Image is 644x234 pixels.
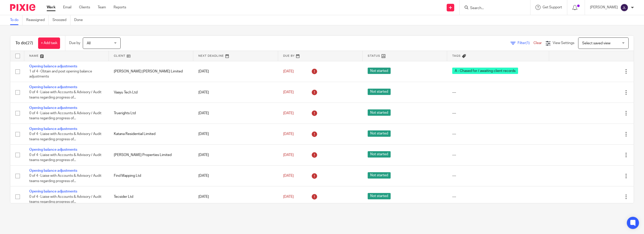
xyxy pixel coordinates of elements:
a: + Add task [38,37,60,49]
span: Not started [368,151,391,158]
span: [DATE] [283,91,294,94]
td: Find Mapping Ltd [109,165,193,186]
input: Search [470,6,515,11]
a: Email [63,5,71,10]
span: Not started [368,130,391,137]
a: Opening balance adjustments [29,148,77,151]
span: 0 of 4 · Liaise with Accounts & Advisory / Audit teams regarding progress of... [29,91,101,100]
a: Work [47,5,56,10]
td: [PERSON_NAME] Properties Limited [109,145,193,165]
a: To do [10,15,22,25]
a: Reassigned [26,15,49,25]
span: Not started [368,109,391,116]
a: Reports [114,5,126,10]
span: Get Support [543,6,562,9]
span: Not started [368,68,391,74]
a: Clients [79,5,90,10]
span: [DATE] [283,195,294,199]
a: Team [98,5,106,10]
span: Select saved view [582,42,610,45]
span: 0 of 4 · Liaise with Accounts & Advisory / Audit teams regarding progress of... [29,195,101,204]
span: All [87,42,91,45]
td: [DATE] [193,82,278,103]
a: Opening balance adjustments [29,85,77,89]
span: 0 of 4 · Liaise with Accounts & Advisory / Audit teams regarding progress of... [29,174,101,183]
a: Opening balance adjustments [29,127,77,131]
span: View Settings [553,41,574,45]
span: [DATE] [283,174,294,178]
td: [DATE] [193,124,278,144]
div: --- [452,173,544,178]
span: Not started [368,172,391,179]
span: [DATE] [283,132,294,136]
span: Not started [368,89,391,95]
span: Tags [452,54,461,57]
span: (1) [526,41,530,45]
a: Opening balance adjustments [29,65,77,68]
div: --- [452,111,544,116]
img: svg%3E [620,4,628,12]
span: 0 of 4 · Liaise with Accounts & Advisory / Audit teams regarding progress of... [29,132,101,141]
span: [DATE] [283,70,294,73]
span: A - Chased for / awaiting client records [452,68,518,74]
span: [DATE] [283,153,294,157]
span: [DATE] [283,111,294,115]
a: Opening balance adjustments [29,169,77,172]
div: --- [452,152,544,158]
td: Katana Residential Limited [109,124,193,144]
td: [DATE] [193,145,278,165]
span: Not started [368,193,391,199]
h1: To do [15,41,33,46]
td: Tecsider Ltd [109,186,193,207]
td: Vaayu Tech Ltd [109,82,193,103]
td: Truerights Ltd [109,103,193,124]
span: 1 of 4 · Obtain and post opening balance adjustments [29,70,92,79]
span: (27) [26,41,33,45]
span: 0 of 4 · Liaise with Accounts & Advisory / Audit teams regarding progress of... [29,153,101,162]
p: [PERSON_NAME] [590,5,618,10]
div: --- [452,90,544,95]
div: --- [452,194,544,199]
p: Due by [69,41,80,46]
img: Pixie [10,4,35,11]
div: --- [452,131,544,136]
td: [DATE] [193,103,278,124]
a: Snoozed [52,15,70,25]
span: 0 of 4 · Liaise with Accounts & Advisory / Audit teams regarding progress of... [29,111,101,120]
td: [DATE] [193,165,278,186]
a: Clear [533,41,542,45]
a: Opening balance adjustments [29,106,77,110]
td: [PERSON_NAME] [PERSON_NAME] Limited [109,61,193,82]
span: Filter [518,41,533,45]
a: Done [74,15,87,25]
td: [DATE] [193,186,278,207]
a: Opening balance adjustments [29,190,77,193]
td: [DATE] [193,61,278,82]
